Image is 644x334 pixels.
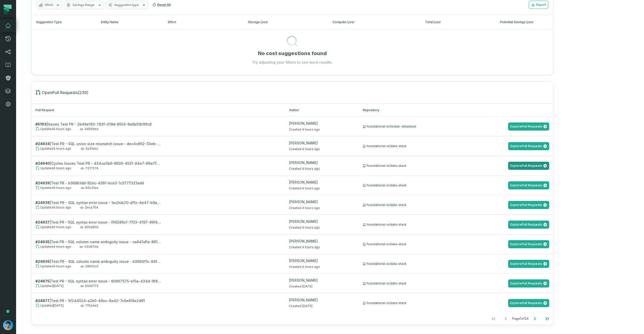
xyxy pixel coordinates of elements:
div: [PERSON_NAME] [289,278,355,283]
div: Suggestion Type [34,20,92,24]
span: Created [289,147,320,151]
div: foundational-io/data-stack [363,223,407,227]
strong: # 5193 [35,122,46,126]
th: Repository [359,104,553,117]
div: foundational-io/data-stack [363,164,407,168]
relative-time: Aug 26, 2025, 5:32 AM GMT+3 [302,245,320,249]
a: ExplorePull Requests [508,260,549,268]
span: Created [289,167,320,171]
span: /year [526,20,534,24]
div: [PERSON_NAME] [289,160,355,165]
span: 7217574 [80,166,98,171]
h2: | Cycles Issues Test PR - 424ce3b6-9630-452f-84e7-66a7fb306b3e [35,161,161,166]
relative-time: Aug 26, 2025, 5:32 AM GMT+3 [302,265,320,269]
div: Tooltip anchor [6,309,10,314]
th: Author [285,104,359,117]
span: Effort [45,3,53,7]
div: [PERSON_NAME] [289,180,355,185]
div: Entity Name [101,20,159,24]
h2: | Test PR - SQL syntax error issue - f56286c1-7f33-4197-86f4-fc7f745ae16a [35,220,161,225]
span: 4d569ea [79,127,98,131]
a: ExplorePull Requests [508,221,549,229]
div: [PERSON_NAME] [289,297,355,303]
relative-time: Aug 26, 2025, 5:32 AM GMT+3 [302,128,320,131]
span: Updated [35,146,71,151]
div: foundational-io/data-stack [363,183,407,187]
div: foundational-io/data-stack [363,242,407,246]
span: 2eca764 [80,205,98,210]
a: ExplorePull Requests [508,142,549,150]
div: foundational-io/data-stack [363,203,407,207]
strong: # 24877 [35,299,50,303]
span: Updated [35,205,71,210]
nav: pagination [31,314,553,324]
a: ExplorePull Requests [508,162,549,170]
relative-time: Aug 26, 2025, 5:32 AM GMT+3 [302,167,320,171]
a: ExplorePull Requests [508,240,549,248]
span: Updated [35,303,64,308]
span: /year [347,20,355,24]
th: Pull Request [31,104,285,117]
span: Created [289,206,320,210]
button: Suggestion type [106,1,148,9]
div: [PERSON_NAME] [289,219,355,224]
span: 033870d [79,244,98,249]
h1: No cost suggestions found [258,50,327,57]
relative-time: Aug 26, 2025, 5:32 AM GMT+3 [302,226,320,229]
relative-time: Aug 26, 2025, 5:32 AM GMT+3 [53,186,71,190]
relative-time: Aug 26, 2025, 5:32 AM GMT+3 [53,166,71,170]
span: Updated [35,127,71,131]
span: Created [289,128,320,131]
span: Savings Range [72,3,95,7]
button: Reset All [150,1,173,9]
relative-time: Aug 25, 2025, 5:40 AM GMT+3 [53,304,64,307]
strong: # 24937 [35,220,50,224]
strong: # 24936 [35,259,50,264]
div: [PERSON_NAME] [289,238,355,244]
ul: Page 1 of 24 [488,314,553,324]
relative-time: Aug 26, 2025, 5:32 AM GMT+3 [302,147,320,151]
span: Created [289,265,320,269]
a: ExplorePull Requests [508,181,549,189]
h2: | Test PR - SQL union size mismatch issue - dec4c862-33eb-42a6-9373-1afbb11df383 [35,141,161,146]
strong: # 24938 [35,200,50,205]
p: Try adjusting your filters to see more results. [252,60,333,65]
h1: Open Pull Requests ( 239 ) [35,90,557,96]
relative-time: Aug 25, 2025, 5:33 AM GMT+3 [302,284,312,288]
div: foundational-io/data-stack [363,262,407,266]
button: Go to first page [488,314,500,324]
h2: | Issues Test PR - 2b46e183-783f-419d-8554-9a5b51b16fc8 [35,121,161,127]
a: ExplorePull Requests [508,122,549,131]
a: ExplorePull Requests [508,299,549,307]
span: Updated [35,166,71,171]
div: Storage [248,20,324,24]
span: /year [433,20,441,24]
relative-time: Aug 25, 2025, 5:33 AM GMT+3 [302,304,312,308]
relative-time: Aug 26, 2025, 5:32 AM GMT+3 [53,205,71,209]
span: Suggestion type [114,3,139,7]
img: avatar of Omri Ildis [3,320,13,330]
strong: # 24875 [35,279,50,283]
span: Updated [35,225,71,229]
relative-time: Aug 26, 2025, 5:32 AM GMT+3 [302,206,320,210]
h2: | Test PR - SQL syntax error issue - 60897575-e15a-434d-9f82-f0136f943965 [35,278,161,284]
h2: | Test PR - 3f244524-a2b5-46ec-9a42-7c5e818e2d91 [35,298,161,303]
button: Go to last page [541,314,553,324]
div: [PERSON_NAME] [289,121,355,126]
div: [PERSON_NAME] [289,140,355,146]
span: Updated [35,244,71,249]
span: 83c31ea [80,186,98,190]
div: [PERSON_NAME] [289,258,355,263]
h2: | Test PR - SQL column name ambiguity issue - ca843d1a-881d-4ec1-8e73-fabd51d2e469 [35,239,161,244]
button: Go to next page [529,314,541,324]
relative-time: Aug 26, 2025, 5:38 AM GMT+3 [53,127,71,131]
relative-time: Aug 26, 2025, 5:38 AM GMT+3 [53,147,71,150]
span: Created [289,186,320,190]
button: Export [529,1,548,9]
relative-time: Aug 26, 2025, 5:32 AM GMT+3 [53,264,71,268]
strong: # 24935 [35,240,50,244]
span: Updated [35,284,64,288]
relative-time: Aug 26, 2025, 5:32 AM GMT+3 [53,225,71,229]
div: Effort [168,20,239,24]
a: ExplorePull Requests [508,279,549,287]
